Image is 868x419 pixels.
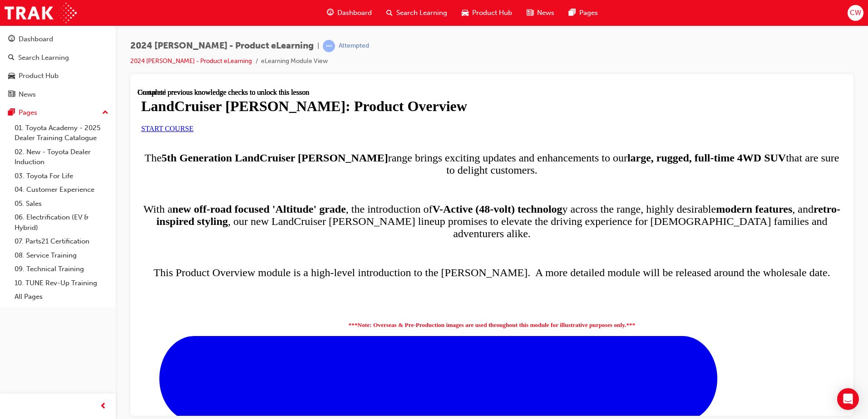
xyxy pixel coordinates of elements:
a: 2024 [PERSON_NAME] - Product eLearning [130,57,252,65]
a: pages-iconPages [562,4,605,22]
span: pages-icon [569,7,576,19]
a: 07. Parts21 Certification [11,234,112,248]
span: up-icon [102,107,108,119]
div: Product Hub [19,71,59,81]
strong: modern features [578,115,655,127]
a: Dashboard [4,31,112,48]
strong: ***Note: Overseas & Pre-Production images are used throughout this module for illustrative purpos... [211,233,498,240]
button: CW [848,5,863,21]
span: CW [850,8,861,18]
h1: LandCruiser [PERSON_NAME]: Product Overview [4,10,705,26]
span: Dashboard [337,8,372,18]
span: guage-icon [8,35,15,44]
a: Product Hub [4,68,112,84]
a: 01. Toyota Academy - 2025 Dealer Training Catalogue [11,121,112,145]
a: car-iconProduct Hub [454,4,519,22]
a: All Pages [11,290,112,304]
img: Trak [5,3,77,23]
span: search-icon [386,7,393,19]
div: Pages [19,107,37,118]
a: 02. New - Toyota Dealer Induction [11,145,112,169]
span: Product Hub [472,8,512,18]
a: guage-iconDashboard [320,4,379,22]
a: News [4,86,112,103]
strong: large, rugged, full-time 4WD SUV [490,63,648,75]
span: car-icon [462,7,469,19]
strong: retro-inspired styling [19,115,703,139]
strong: new off-road focused 'Altitude' grade [35,115,208,127]
div: News [19,89,36,100]
strong: V-Active (48-volt) technolog [295,115,424,127]
a: 09. Technical Training [11,262,112,276]
div: Search Learning [18,53,69,63]
span: guage-icon [327,7,334,19]
button: DashboardSearch LearningProduct HubNews [4,29,112,104]
a: 03. Toyota For Life [11,169,112,183]
span: news-icon [527,7,533,19]
span: With a , the introduction of y across the range, highly desirable , and , our new LandCruiser [PE... [6,115,703,151]
span: The range brings exciting updates and enhancements to our that are sure to delight customers. [7,63,702,88]
span: news-icon [8,91,15,99]
a: 08. Service Training [11,248,112,263]
button: Pages [4,104,112,121]
span: learningRecordVerb_ATTEMPT-icon [323,40,335,52]
a: START COURSE [4,36,56,44]
span: car-icon [8,72,15,80]
span: 2024 [PERSON_NAME] - Product eLearning [130,41,314,51]
a: search-iconSearch Learning [379,4,454,22]
span: | [317,41,319,51]
a: 10. TUNE Rev-Up Training [11,276,112,290]
span: search-icon [8,54,15,62]
a: news-iconNews [519,4,562,22]
span: Pages [579,8,598,18]
a: 04. Customer Experience [11,183,112,197]
span: Search Learning [396,8,447,18]
span: This Product Overview module is a high-level introduction to the [PERSON_NAME]. A more detailed m... [16,178,692,190]
div: Open Intercom Messenger [837,388,859,410]
div: Dashboard [19,34,53,44]
a: Search Learning [4,49,112,66]
div: Attempted [339,42,369,50]
span: pages-icon [8,109,15,117]
a: 06. Electrification (EV & Hybrid) [11,210,112,234]
a: 05. Sales [11,197,112,211]
strong: 5th Generation LandCruiser [PERSON_NAME] [24,63,251,75]
li: eLearning Module View [261,56,328,67]
span: prev-icon [100,401,107,412]
span: News [537,8,554,18]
